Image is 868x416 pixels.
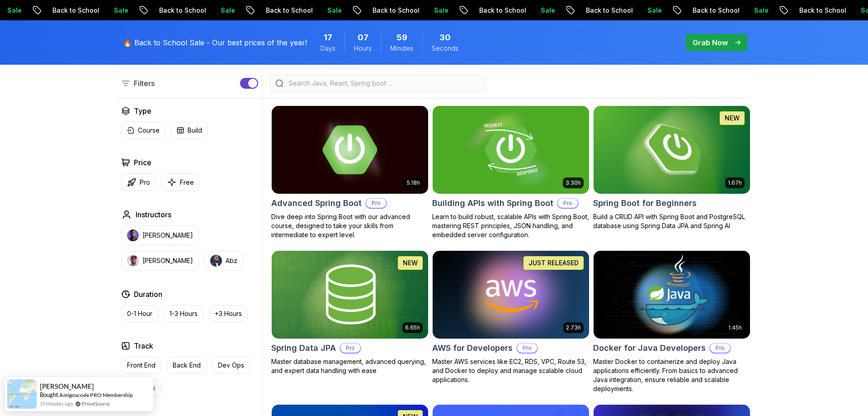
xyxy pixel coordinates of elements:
[142,231,193,240] p: [PERSON_NAME]
[390,44,413,53] span: Minutes
[403,258,418,268] p: NEW
[134,340,153,351] h2: Track
[593,357,750,393] p: Master Docker to containerize and deploy Java applications efficiently. From basics to advanced J...
[313,6,375,15] p: Back to School
[55,6,84,15] p: Sale
[593,212,750,230] p: Build a CRUD API with Spring Boot and PostgreSQL database using Spring Data JPA and Spring AI
[432,342,513,354] h2: AWS for Developers
[588,6,617,15] p: Sale
[218,361,244,370] p: Dev Ops
[121,357,161,374] button: Front End
[121,173,156,191] button: Pro
[420,6,481,15] p: Back to School
[134,157,151,168] h2: Price
[123,37,307,48] p: 🔥 Back to School Sale - Our best prices of the year!
[127,255,139,267] img: instructor img
[432,197,553,210] h2: Building APIs with Spring Boot
[271,357,429,375] p: Master database management, advanced querying, and expert data handling with ease
[138,126,160,135] p: Course
[271,197,362,210] h2: Advanced Spring Boot
[593,342,706,354] h2: Docker for Java Developers
[481,6,510,15] p: Sale
[566,324,581,331] p: 2.73h
[210,255,222,267] img: instructor img
[171,122,208,139] button: Build
[271,212,429,239] p: Dive deep into Spring Boot with our advanced course, designed to take your skills from intermedia...
[215,309,242,318] p: +3 Hours
[432,105,590,239] a: Building APIs with Spring Boot card3.30hBuilding APIs with Spring BootProLearn to build robust, s...
[226,256,237,265] p: Abz
[121,305,158,322] button: 0-1 Hour
[695,6,724,15] p: Sale
[142,256,193,265] p: [PERSON_NAME]
[358,31,368,44] span: 7 Hours
[802,6,830,15] p: Sale
[728,179,742,186] p: 1.67h
[354,44,372,53] span: Hours
[7,379,37,409] img: provesource social proof notification image
[433,106,589,194] img: Building APIs with Spring Boot card
[396,31,407,44] span: 59 Minutes
[272,251,428,339] img: Spring Data JPA card
[161,173,200,191] button: Free
[167,357,207,374] button: Back End
[740,6,802,15] p: Back to School
[268,6,297,15] p: Sale
[728,324,742,331] p: 1.45h
[287,79,481,88] input: Search Java, React, Spring boot ...
[127,361,156,370] p: Front End
[593,197,697,210] h2: Spring Boot for Beginners
[170,309,198,318] p: 1-3 Hours
[566,179,581,186] p: 3.30h
[207,6,268,15] p: Back to School
[140,178,150,187] p: Pro
[366,199,386,208] p: Pro
[594,251,750,339] img: Docker for Java Developers card
[432,44,458,53] span: Seconds
[725,114,740,123] p: NEW
[40,400,73,407] span: 19 minutes ago
[204,251,243,271] button: instructor imgAbz
[82,400,110,407] a: ProveSource
[134,289,162,300] h2: Duration
[594,106,750,194] img: Spring Boot for Beginners card
[164,305,203,322] button: 1-3 Hours
[340,344,360,353] p: Pro
[432,212,590,239] p: Learn to build robust, scalable APIs with Spring Boot, mastering REST principles, JSON handling, ...
[271,250,429,375] a: Spring Data JPA card6.65hNEWSpring Data JPAProMaster database management, advanced querying, and ...
[209,305,248,322] button: +3 Hours
[407,179,420,186] p: 5.18h
[710,344,730,353] p: Pro
[528,258,579,268] p: JUST RELEASED
[121,122,165,139] button: Course
[180,178,194,187] p: Free
[173,361,201,370] p: Back End
[558,199,578,208] p: Pro
[134,78,155,89] p: Filters
[134,105,151,116] h2: Type
[593,105,750,230] a: Spring Boot for Beginners card1.67hNEWSpring Boot for BeginnersBuild a CRUD API with Spring Boot ...
[121,251,199,271] button: instructor img[PERSON_NAME]
[432,250,590,384] a: AWS for Developers card2.73hJUST RELEASEDAWS for DevelopersProMaster AWS services like EC2, RDS, ...
[693,37,728,48] p: Grab Now
[59,392,133,398] a: Amigoscode PRO Membership
[432,357,590,384] p: Master AWS services like EC2, RDS, VPC, Route 53, and Docker to deploy and manage scalable cloud ...
[268,104,432,196] img: Advanced Spring Boot card
[527,6,588,15] p: Back to School
[633,6,695,15] p: Back to School
[324,31,332,44] span: 17 Days
[127,309,152,318] p: 0-1 Hour
[517,344,537,353] p: Pro
[321,44,335,53] span: Days
[127,230,139,241] img: instructor img
[40,383,94,390] span: [PERSON_NAME]
[593,250,750,393] a: Docker for Java Developers card1.45hDocker for Java DevelopersProMaster Docker to containerize an...
[188,126,202,135] p: Build
[405,324,420,331] p: 6.65h
[375,6,404,15] p: Sale
[121,225,199,245] button: instructor img[PERSON_NAME]
[40,391,58,398] span: Bought
[433,251,589,339] img: AWS for Developers card
[439,31,451,44] span: 30 Seconds
[212,357,250,374] button: Dev Ops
